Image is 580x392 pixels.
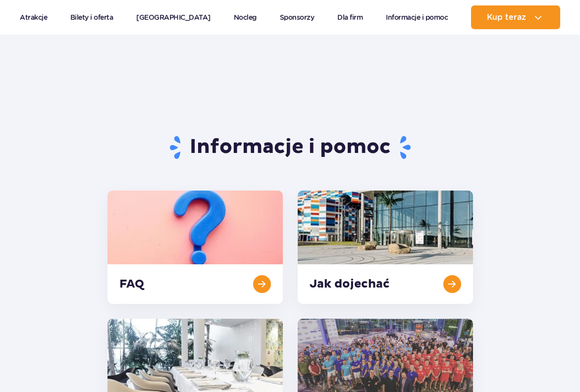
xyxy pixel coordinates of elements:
[20,5,47,29] a: Atrakcje
[136,5,211,29] a: [GEOGRAPHIC_DATA]
[70,5,113,29] a: Bilety i oferta
[386,5,448,29] a: Informacje i pomoc
[487,13,526,22] span: Kup teraz
[107,135,473,160] h1: Informacje i pomoc
[337,5,363,29] a: Dla firm
[471,5,560,29] button: Kup teraz
[280,5,315,29] a: Sponsorzy
[234,5,257,29] a: Nocleg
